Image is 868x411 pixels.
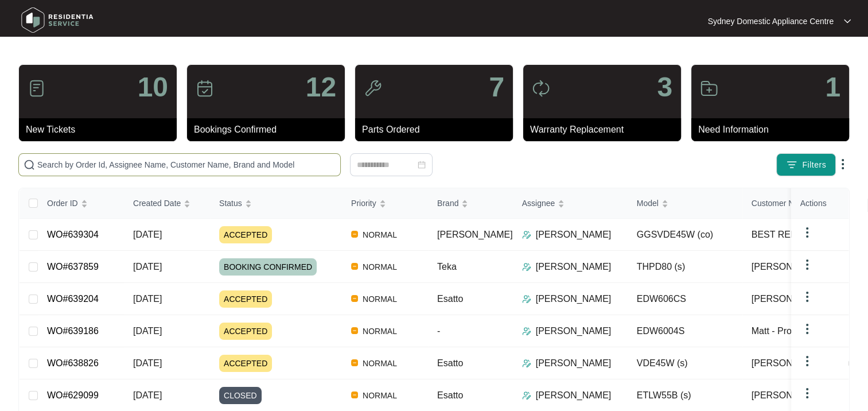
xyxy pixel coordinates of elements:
th: Assignee [513,188,628,219]
p: [PERSON_NAME] [536,389,612,402]
img: Assigner Icon [522,391,531,400]
th: Order ID [38,188,124,219]
a: WO#639304 [47,230,99,239]
td: THPD80 (s) [628,251,742,283]
p: 1 [825,73,840,101]
span: NORMAL [358,228,402,242]
img: icon [364,79,382,98]
img: dropdown arrow [800,386,814,400]
span: NORMAL [358,260,402,274]
img: Vercel Logo [351,231,358,238]
img: dropdown arrow [800,290,814,304]
p: [PERSON_NAME] [536,228,612,242]
input: Search by Order Id, Assignee Name, Customer Name, Brand and Model [37,158,336,171]
img: icon [28,79,46,98]
span: Esatto [437,390,463,400]
span: [DATE] [133,294,162,304]
span: Priority [351,197,376,210]
span: Created Date [133,197,181,210]
span: Esatto [437,294,463,304]
span: BEST REPAIRS [752,228,818,242]
img: Vercel Logo [351,263,358,270]
span: NORMAL [358,389,402,402]
th: Status [210,188,342,219]
a: WO#637859 [47,262,99,272]
span: [PERSON_NAME]... [752,356,835,370]
span: Filters [802,159,826,171]
th: Created Date [124,188,210,219]
span: [DATE] [133,390,162,400]
p: Parts Ordered [362,123,513,137]
img: dropdown arrow [800,322,814,336]
th: Actions [791,188,848,219]
span: NORMAL [358,292,402,306]
th: Priority [342,188,428,219]
td: GGSVDE45W (co) [628,219,742,251]
img: icon [700,79,718,98]
button: filter iconFilters [776,153,836,176]
p: [PERSON_NAME] [536,292,612,306]
span: NORMAL [358,356,402,370]
a: WO#638826 [47,358,99,368]
span: ACCEPTED [219,226,272,243]
span: Teka [437,262,457,272]
p: [PERSON_NAME] [536,356,612,370]
img: search-icon [24,159,35,170]
img: Assigner Icon [522,230,531,239]
td: EDW6004S [628,315,742,347]
span: ACCEPTED [219,355,272,372]
img: Assigner Icon [522,294,531,304]
span: Assignee [522,197,555,210]
span: ACCEPTED [219,290,272,308]
img: dropdown arrow [800,354,814,368]
p: 12 [306,73,336,101]
img: Vercel Logo [351,391,358,398]
p: 3 [657,73,672,101]
img: Vercel Logo [351,359,358,366]
span: Customer Name [752,197,810,210]
img: Vercel Logo [351,327,358,334]
span: Model [637,197,659,210]
span: Order ID [47,197,78,210]
span: BOOKING CONFIRMED [219,258,317,276]
span: NORMAL [358,324,402,338]
p: 10 [138,73,168,101]
td: EDW606CS [628,283,742,315]
img: Vercel Logo [351,295,358,302]
span: [PERSON_NAME] [752,260,827,274]
a: WO#629099 [47,390,99,400]
p: [PERSON_NAME] [536,324,612,338]
th: Brand [428,188,513,219]
img: dropdown arrow [800,258,814,272]
span: Status [219,197,242,210]
span: [DATE] [133,230,162,239]
p: Sydney Domestic Appliance Centre [708,15,834,27]
img: Assigner Icon [522,327,531,336]
img: filter icon [786,159,797,170]
img: Assigner Icon [522,262,531,272]
td: VDE45W (s) [628,347,742,379]
img: dropdown arrow [844,18,851,24]
p: [PERSON_NAME] [536,260,612,274]
img: icon [532,79,550,98]
p: Bookings Confirmed [194,123,345,137]
span: Matt - Property... [752,324,819,338]
a: WO#639186 [47,326,99,336]
img: dropdown arrow [836,157,850,171]
p: Need Information [698,123,849,137]
th: Model [628,188,742,219]
a: WO#639204 [47,294,99,304]
span: CLOSED [219,387,262,404]
p: Warranty Replacement [530,123,681,137]
img: icon [196,79,214,98]
span: Esatto [437,358,463,368]
span: [DATE] [133,326,162,336]
span: [DATE] [133,358,162,368]
span: [PERSON_NAME] [752,389,827,402]
img: dropdown arrow [800,226,814,239]
span: Brand [437,197,458,210]
p: New Tickets [26,123,177,137]
span: [PERSON_NAME] [752,292,827,306]
img: residentia service logo [17,3,98,37]
span: - [437,326,440,336]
